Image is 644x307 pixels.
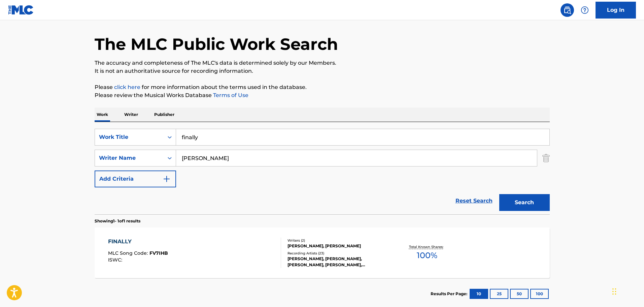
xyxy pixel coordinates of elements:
div: Work Title [99,133,160,141]
p: Total Known Shares: [409,244,445,249]
p: Writer [122,108,140,122]
span: 100 % [417,249,437,262]
button: 25 [490,289,508,299]
button: 10 [470,289,488,299]
div: [PERSON_NAME], [PERSON_NAME], [PERSON_NAME], [PERSON_NAME], [PERSON_NAME] [287,256,389,268]
p: It is not an authoritative source for recording information. [95,67,550,75]
p: The accuracy and completeness of The MLC's data is determined solely by our Members. [95,59,550,67]
div: Writers ( 2 ) [287,238,389,243]
a: Terms of Use [212,92,248,98]
button: 100 [530,289,549,299]
p: Showing 1 - 1 of 1 results [95,218,140,224]
span: FV7IHB [149,250,168,256]
div: Drag [612,281,616,302]
div: Writer Name [99,154,160,162]
a: FINALLYMLC Song Code:FV7IHBISWC:Writers (2)[PERSON_NAME], [PERSON_NAME]Recording Artists (23)[PER... [95,227,550,278]
a: Public Search [561,3,574,17]
img: MLC Logo [8,5,34,15]
img: 9d2ae6d4665cec9f34b9.svg [163,175,171,183]
p: Results Per Page: [431,291,469,297]
span: MLC Song Code : [108,250,149,256]
img: Delete Criterion [542,150,550,166]
p: Work [95,108,110,122]
div: FINALLY [108,238,168,246]
div: Help [578,3,591,17]
h1: The MLC Public Work Search [95,34,338,54]
p: Please for more information about the terms used in the database. [95,83,550,91]
button: Add Criteria [95,171,176,187]
button: 50 [510,289,529,299]
a: click here [114,84,140,90]
img: search [563,6,571,14]
form: Search Form [95,129,550,214]
p: Please review the Musical Works Database [95,91,550,99]
button: Search [499,194,550,211]
iframe: Chat Widget [610,275,644,307]
a: Log In [596,2,636,19]
p: Publisher [152,108,176,122]
img: help [581,6,589,14]
span: ISWC : [108,257,124,263]
div: Recording Artists ( 23 ) [287,251,389,256]
div: [PERSON_NAME], [PERSON_NAME] [287,243,389,249]
a: Reset Search [452,193,496,208]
